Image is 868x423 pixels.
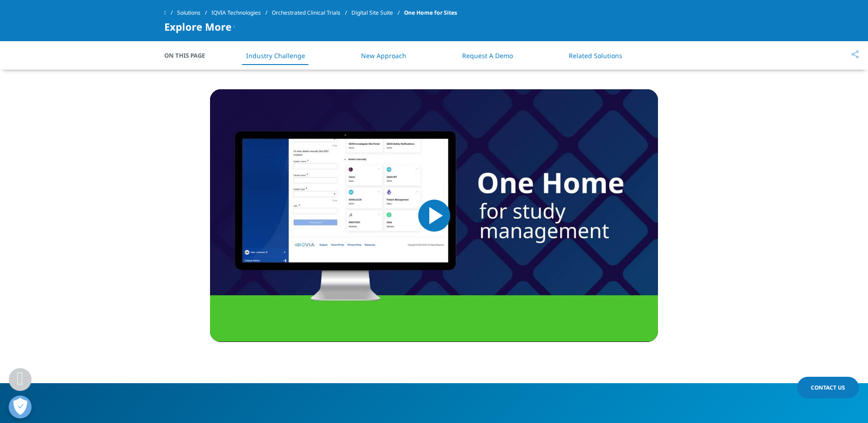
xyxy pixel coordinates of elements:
[797,377,859,398] a: Contact Us
[811,384,845,391] span: Contact Us
[272,5,351,21] a: Orchestrated Clinical Trials
[351,5,404,21] a: Digital Site Suite
[462,51,513,60] a: Request A Demo
[164,51,215,60] span: On This Page
[164,21,232,32] span: Explore More
[177,5,211,21] a: Solutions
[404,5,457,21] span: One Home for Sites
[361,51,406,60] a: New Approach
[210,89,658,342] video-js: Video Player
[9,396,32,418] button: Open Preferences
[418,200,450,232] button: Play Video
[211,5,272,21] a: IQVIA Technologies
[569,51,622,60] a: Related Solutions
[246,51,305,60] a: Industry Challenge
